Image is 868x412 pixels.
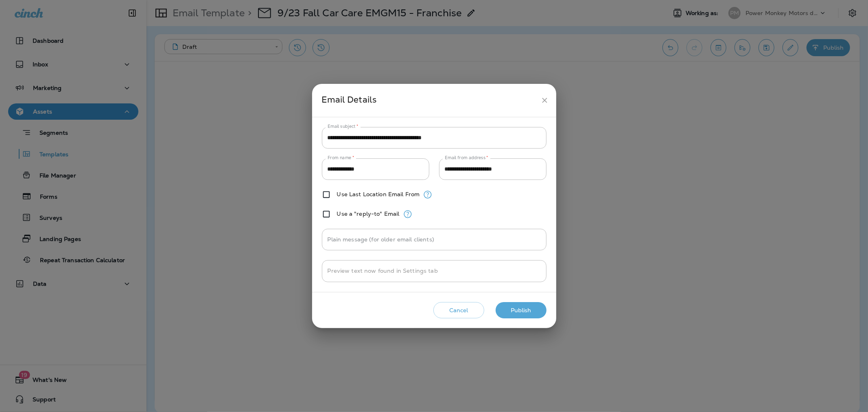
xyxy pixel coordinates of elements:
[337,191,420,197] label: Use Last Location Email From
[328,155,354,161] label: From name
[433,302,484,319] button: Cancel
[496,302,547,319] button: Publish
[337,210,400,217] label: Use a "reply-to" Email
[445,155,488,161] label: Email from address
[537,93,552,108] button: close
[322,93,537,108] div: Email Details
[328,123,359,129] label: Email subject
